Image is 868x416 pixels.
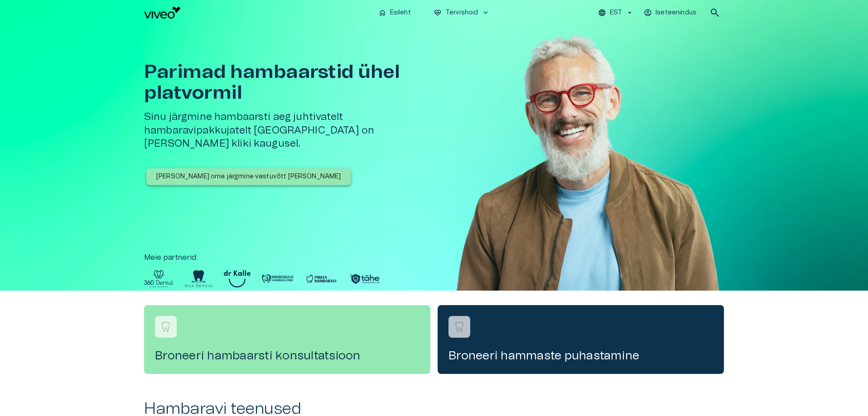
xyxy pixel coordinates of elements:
[159,320,173,334] img: Broneeri hambaarsti konsultatsioon logo
[482,9,490,17] span: keyboard_arrow_down
[445,8,478,18] p: Tervishoid
[642,6,699,19] button: Iseteenindus
[378,9,386,17] span: home
[144,7,180,19] img: Viveo logo
[224,270,251,287] img: Partner logo
[305,270,338,287] img: Partner logo
[144,7,371,19] a: Navigate to homepage
[709,7,720,18] span: search
[597,6,635,19] button: EST
[390,8,411,18] p: Esileht
[144,252,724,263] p: Meie partnerid :
[184,270,213,287] img: Partner logo
[146,168,351,185] button: [PERSON_NAME] oma järgmine vastuvõtt [PERSON_NAME]
[144,62,438,103] h1: Parimad hambaarstid ühel platvormil
[348,270,381,287] img: Partner logo
[656,8,696,18] p: Iseteenindus
[155,349,420,363] h4: Broneeri hambaarsti konsultatsioon
[144,110,438,150] h5: Sinu järgmine hambaarsti aeg juhtivatelt hambaravipakkujatelt [GEOGRAPHIC_DATA] on [PERSON_NAME] ...
[261,270,294,287] img: Partner logo
[448,349,713,363] h4: Broneeri hammaste puhastamine
[706,4,724,22] button: open search modal
[144,270,174,287] img: Partner logo
[438,305,724,374] a: Navigate to service booking
[375,6,415,19] button: homeEsileht
[434,9,442,17] span: ecg_heart
[452,25,724,318] img: Man with glasses smiling
[144,305,430,374] a: Navigate to service booking
[430,6,494,19] button: ecg_heartTervishoidkeyboard_arrow_down
[610,8,622,18] p: EST
[453,320,466,334] img: Broneeri hammaste puhastamine logo
[156,172,341,182] p: [PERSON_NAME] oma järgmine vastuvõtt [PERSON_NAME]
